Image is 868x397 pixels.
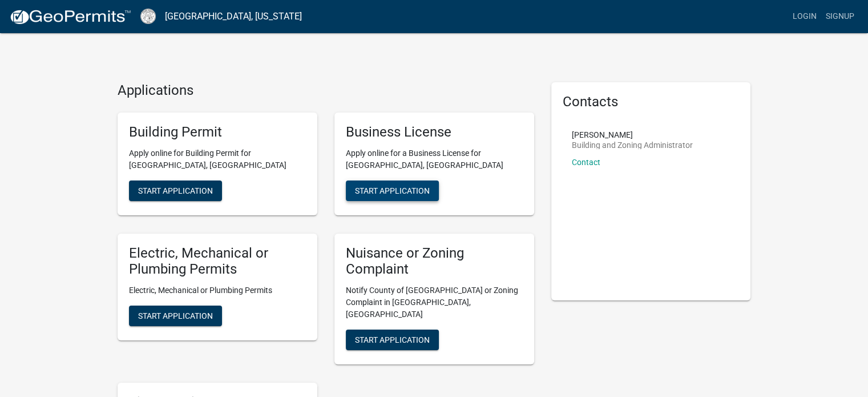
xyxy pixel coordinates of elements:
[165,7,302,26] a: [GEOGRAPHIC_DATA], [US_STATE]
[572,158,600,167] a: Contact
[129,147,306,171] p: Apply online for Building Permit for [GEOGRAPHIC_DATA], [GEOGRAPHIC_DATA]
[138,311,213,320] span: Start Application
[140,9,156,24] img: Cook County, Georgia
[572,131,693,139] p: [PERSON_NAME]
[129,181,222,201] button: Start Application
[129,245,306,278] h5: Electric, Mechanical or Plumbing Permits
[572,141,693,149] p: Building and Zoning Administrator
[563,94,740,110] h5: Contacts
[129,284,306,296] p: Electric, Mechanical or Plumbing Permits
[355,186,430,195] span: Start Application
[355,335,430,344] span: Start Application
[129,306,222,326] button: Start Application
[346,124,523,141] h5: Business License
[346,284,523,320] p: Notify County of [GEOGRAPHIC_DATA] or Zoning Complaint in [GEOGRAPHIC_DATA], [GEOGRAPHIC_DATA]
[129,124,306,141] h5: Building Permit
[346,147,523,171] p: Apply online for a Business License for [GEOGRAPHIC_DATA], [GEOGRAPHIC_DATA]
[346,245,523,278] h5: Nuisance or Zoning Complaint
[346,181,439,201] button: Start Application
[118,82,534,99] h4: Applications
[788,6,821,27] a: Login
[821,6,859,27] a: Signup
[346,330,439,350] button: Start Application
[138,186,213,195] span: Start Application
